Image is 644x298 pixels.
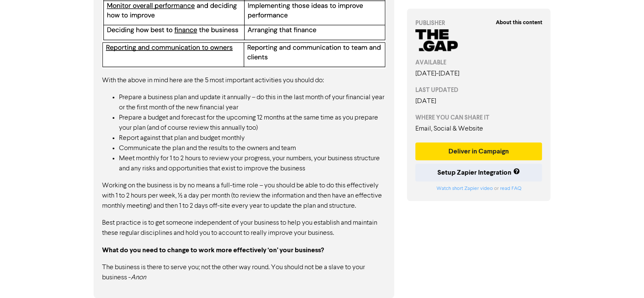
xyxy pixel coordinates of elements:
[119,143,386,153] li: Communicate the plan and the results to the owners and team
[436,186,492,191] a: Watch short Zapier video
[495,19,542,26] strong: About this content
[415,96,542,106] div: [DATE]
[102,262,386,283] p: The business is there to serve you; not the other way round. You should not be a slave to your bu...
[102,75,386,86] p: With the above in mind here are the 5 most important activities you should do:
[415,69,542,79] div: [DATE] - [DATE]
[415,142,542,160] button: Deliver in Campaign
[119,153,386,174] li: Meet monthly for 1 to 2 hours to review your progress, your numbers, your business structure and ...
[102,246,324,254] strong: What do you need to change to work more effectively ‘on’ your business?
[102,218,386,238] p: Best practice is to get someone independent of your business to help you establish and maintain t...
[415,164,542,181] button: Setup Zapier Integration
[131,274,146,281] em: Anon
[500,186,521,191] a: read FAQ
[415,185,542,192] div: or
[415,124,542,134] div: Email, Social & Website
[602,257,644,298] iframe: Chat Widget
[119,113,386,133] li: Prepare a budget and forecast for the upcoming 12 months at the same time as you prepare your pla...
[102,181,386,211] p: Working on the business is by no means a full-time role – you should be able to do this effective...
[415,19,542,28] div: PUBLISHER
[415,86,542,95] div: LAST UPDATED
[415,113,542,122] div: WHERE YOU CAN SHARE IT
[119,92,386,113] li: Prepare a business plan and update it annually – do this in the last month of your financial year...
[415,58,542,67] div: AVAILABLE
[102,40,386,69] img: If I’m working ON my business what should I be doing?
[119,133,386,143] li: Report against that plan and budget monthly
